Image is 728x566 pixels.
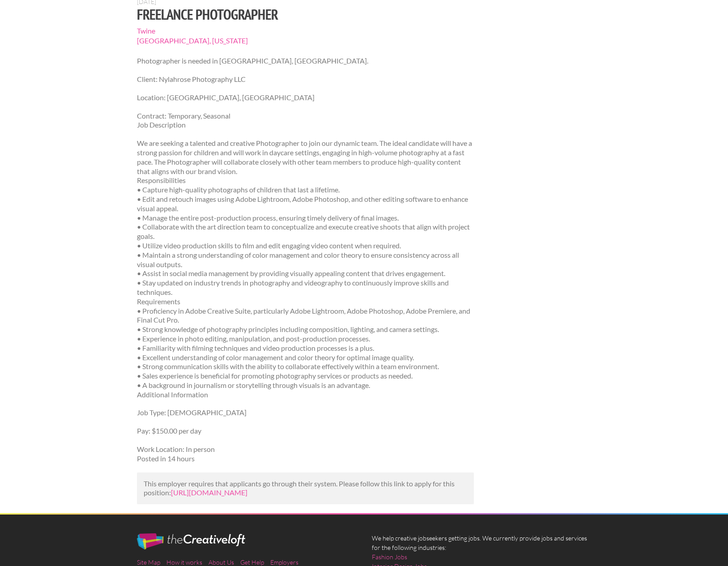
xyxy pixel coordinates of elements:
[166,558,202,566] a: How it works
[137,75,474,84] p: Client: Nylahrose Photography LLC
[209,558,234,566] a: About Us
[137,445,474,464] p: Work Location: In person Posted in 14 hours
[137,93,474,102] p: Location: [GEOGRAPHIC_DATA], [GEOGRAPHIC_DATA]
[137,533,245,549] img: The Creative Loft
[137,6,474,22] h1: Freelance Photographer
[137,111,474,130] p: Contract: Temporary, Seasonal Job Description
[137,36,474,46] span: [GEOGRAPHIC_DATA], [US_STATE]
[137,56,474,66] p: Photographer is needed in [GEOGRAPHIC_DATA], [GEOGRAPHIC_DATA].
[137,408,474,417] p: Job Type: [DEMOGRAPHIC_DATA]
[240,558,264,566] a: Get Help
[270,558,298,566] a: Employers
[137,139,474,399] p: We are seeking a talented and creative Photographer to join our dynamic team. The ideal candidate...
[137,426,474,436] p: Pay: $150.00 per day
[372,552,407,562] a: Fashion Jobs
[144,479,467,498] p: This employer requires that applicants go through their system. Please follow this link to apply ...
[137,26,474,36] span: Twine
[171,488,247,497] a: [URL][DOMAIN_NAME]
[137,558,160,566] a: Site Map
